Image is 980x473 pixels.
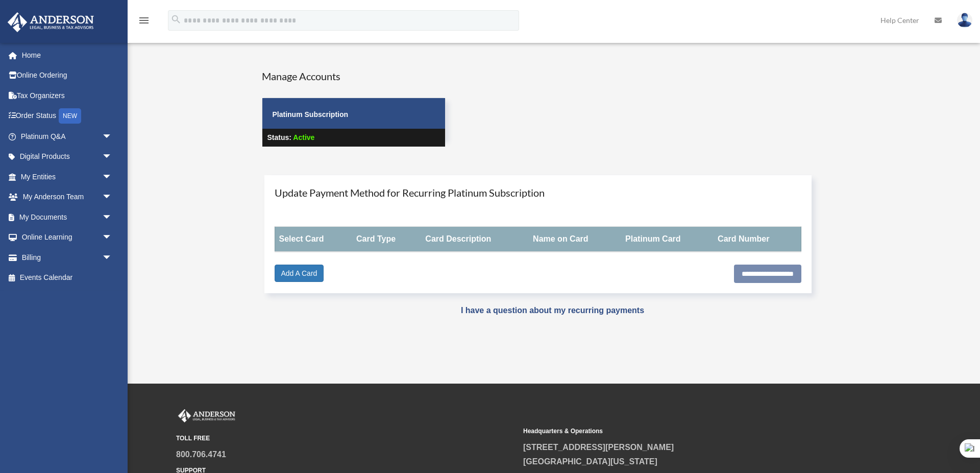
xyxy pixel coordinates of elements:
[621,227,714,252] th: Platinum Card
[7,85,128,106] a: Tax Organizers
[714,227,801,252] th: Card Number
[102,187,122,208] span: arrow_drop_down
[461,306,644,315] a: I have a question about my recurring payments
[102,147,122,168] span: arrow_drop_down
[7,106,128,127] a: Order StatusNEW
[275,265,324,282] a: Add A Card
[138,14,150,27] i: menu
[523,457,657,466] a: [GEOGRAPHIC_DATA][US_STATE]
[7,147,128,167] a: Digital Productsarrow_drop_down
[352,227,421,252] th: Card Type
[5,12,97,32] img: Anderson Advisors Platinum Portal
[273,110,349,119] strong: Platinum Subscription
[957,13,972,28] img: User Pic
[267,133,291,141] strong: Status:
[421,227,529,252] th: Card Description
[59,108,81,124] div: NEW
[138,18,150,27] a: menu
[7,45,128,65] a: Home
[7,167,128,187] a: My Entitiesarrow_drop_down
[102,207,122,228] span: arrow_drop_down
[102,167,122,187] span: arrow_drop_down
[275,185,802,200] h4: Update Payment Method for Recurring Platinum Subscription
[293,133,314,141] span: Active
[275,227,352,252] th: Select Card
[7,65,128,86] a: Online Ordering
[7,227,128,248] a: Online Learningarrow_drop_down
[7,126,128,147] a: Platinum Q&Aarrow_drop_down
[176,450,226,459] a: 800.706.4741
[529,227,621,252] th: Name on Card
[176,433,516,444] small: TOLL FREE
[7,268,128,288] a: Events Calendar
[7,207,128,227] a: My Documentsarrow_drop_down
[176,409,237,422] img: Anderson Advisors Platinum Portal
[7,187,128,207] a: My Anderson Teamarrow_drop_down
[170,14,182,25] i: search
[102,247,122,268] span: arrow_drop_down
[102,227,122,248] span: arrow_drop_down
[7,247,128,268] a: Billingarrow_drop_down
[523,426,863,437] small: Headquarters & Operations
[262,69,446,83] h4: Manage Accounts
[102,126,122,147] span: arrow_drop_down
[523,443,674,452] a: [STREET_ADDRESS][PERSON_NAME]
